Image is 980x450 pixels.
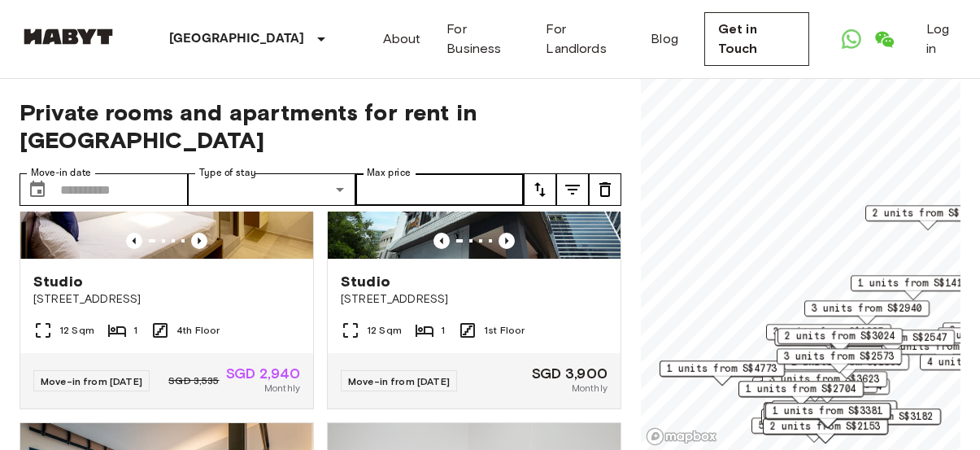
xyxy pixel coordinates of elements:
[20,98,621,154] span: Private rooms and apartments for rent in [GEOGRAPHIC_DATA]
[804,300,930,325] div: Map marker
[264,381,300,395] span: Monthly
[763,418,888,443] div: Map marker
[367,323,402,338] span: 12 Sqm
[773,325,884,339] span: 3 units from S$1985
[646,427,717,446] a: Mapbox logo
[20,63,314,409] a: Marketing picture of unit SG-01-110-033-001Previous imagePrevious imageStudio[STREET_ADDRESS]12 S...
[169,29,305,49] p: [GEOGRAPHIC_DATA]
[33,291,300,308] span: [STREET_ADDRESS]
[524,173,556,206] button: tune
[823,409,934,424] span: 1 units from S$3182
[651,29,678,49] a: Blog
[168,374,219,388] span: SGD 3,535
[746,382,856,396] span: 1 units from S$2704
[499,233,515,249] button: Previous image
[341,291,608,308] span: [STREET_ADDRESS]
[226,366,300,381] span: SGD 2,940
[41,375,142,387] span: Move-in from [DATE]
[761,408,886,434] div: Map marker
[31,166,91,180] label: Move-in date
[765,403,891,428] div: Map marker
[784,354,909,379] div: Map marker
[126,233,142,249] button: Previous image
[858,276,969,291] span: 1 units from S$1418
[341,272,390,291] span: Studio
[764,403,889,428] div: Map marker
[769,372,880,387] span: 3 units from S$3623
[484,323,525,338] span: 1st Floor
[446,20,520,59] a: For Business
[772,400,897,426] div: Map marker
[759,418,869,433] span: 5 units from S$1680
[367,166,411,180] label: Max price
[784,349,895,364] span: 3 units from S$2573
[777,328,903,353] div: Map marker
[21,173,54,206] button: Choose date
[176,323,220,338] span: 4th Floor
[348,375,450,387] span: Move-in from [DATE]
[33,272,83,291] span: Studio
[762,371,887,396] div: Map marker
[774,330,905,355] div: Map marker
[667,361,777,376] span: 1 units from S$4773
[785,329,895,343] span: 2 units from S$3024
[589,173,621,206] button: tune
[704,12,809,66] a: Get in Touch
[868,23,900,55] a: Open WeChat
[433,233,450,249] button: Previous image
[572,381,608,395] span: Monthly
[851,275,976,300] div: Map marker
[556,173,589,206] button: tune
[777,348,902,374] div: Map marker
[773,404,883,418] span: 1 units from S$3381
[660,360,785,386] div: Map marker
[441,323,445,338] span: 1
[59,323,94,338] span: 12 Sqm
[383,29,421,49] a: About
[191,233,207,249] button: Previous image
[751,417,877,443] div: Map marker
[926,20,960,59] a: Log in
[327,63,621,409] a: Marketing picture of unit SG-01-110-044_001Previous imagePrevious imageStudio[STREET_ADDRESS]12 S...
[20,28,117,45] img: Habyt
[738,381,864,406] div: Map marker
[764,378,890,404] div: Map marker
[532,366,608,381] span: SGD 3,900
[133,323,137,338] span: 1
[830,330,955,355] div: Map marker
[816,408,941,434] div: Map marker
[837,330,947,345] span: 1 units from S$2547
[546,20,625,59] a: For Landlords
[835,23,868,55] a: Open WhatsApp
[766,324,891,349] div: Map marker
[199,166,256,180] label: Type of stay
[812,301,922,316] span: 3 units from S$2940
